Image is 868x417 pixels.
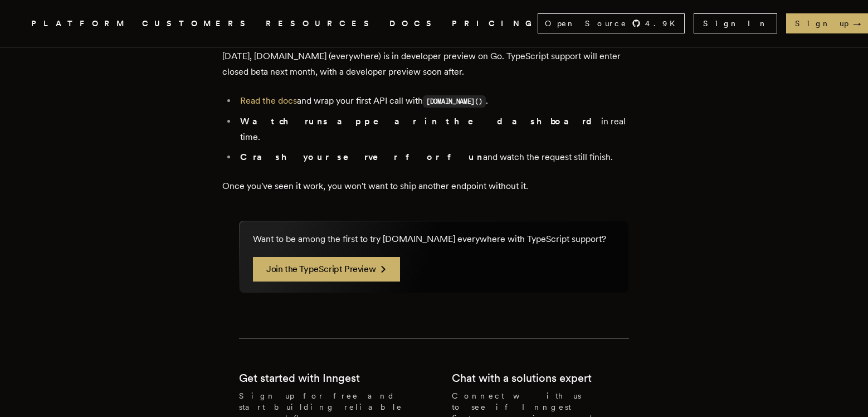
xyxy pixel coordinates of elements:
[239,370,360,386] h2: Get started with Inngest
[389,17,438,31] a: DOCS
[645,18,682,29] span: 4.9 K
[31,17,129,31] button: PLATFORM
[237,149,646,165] li: and watch the request still finish.
[222,178,646,194] p: Once you've seen it work, you won't want to ship another endpoint without it.
[452,370,592,386] h2: Chat with a solutions expert
[222,49,646,80] p: [DATE], [DOMAIN_NAME] (everywhere) is in developer preview on Go. TypeScript support will enter c...
[452,17,538,31] a: PRICING
[240,116,601,127] strong: Watch runs appear in the dashboard
[142,17,252,31] a: CUSTOMERS
[240,95,297,106] a: Read the docs
[237,93,646,109] li: and wrap your first API call with .
[266,17,376,31] button: RESOURCES
[545,18,627,29] span: Open Source
[237,114,646,145] li: in real time.
[240,152,483,162] strong: Crash your server for fun
[423,95,486,108] code: [DOMAIN_NAME]()
[694,13,777,33] a: Sign In
[253,232,606,246] p: Want to be among the first to try [DOMAIN_NAME] everywhere with TypeScript support?
[253,257,400,282] a: Join the TypeScript Preview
